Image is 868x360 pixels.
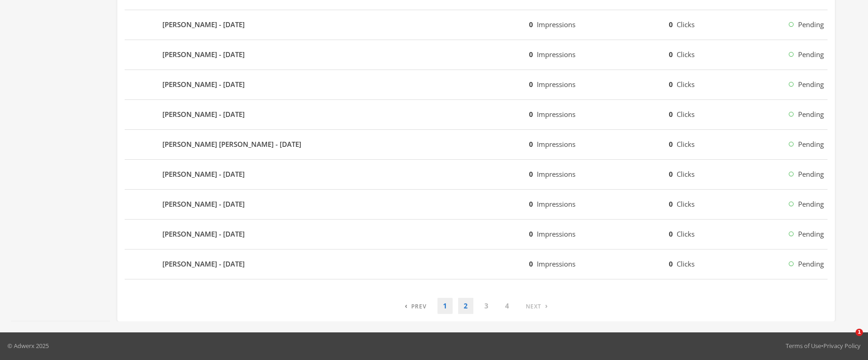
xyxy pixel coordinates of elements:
[545,301,548,310] span: ›
[529,20,533,29] b: 0
[162,49,245,60] b: [PERSON_NAME] - [DATE]
[162,229,245,239] b: [PERSON_NAME] - [DATE]
[669,229,673,238] b: 0
[669,20,673,29] b: 0
[529,110,533,119] b: 0
[520,298,553,314] a: Next
[677,80,695,89] span: Clicks
[537,169,575,179] span: Impressions
[537,199,575,209] span: Impressions
[798,169,824,180] span: Pending
[162,259,245,269] b: [PERSON_NAME] - [DATE]
[798,229,824,239] span: Pending
[798,19,824,30] span: Pending
[798,49,824,60] span: Pending
[669,199,673,209] b: 0
[856,329,863,336] span: 1
[677,259,695,268] span: Clicks
[537,229,575,238] span: Impressions
[399,298,553,314] nav: pagination
[669,139,673,149] b: 0
[677,50,695,59] span: Clicks
[537,259,575,268] span: Impressions
[823,342,861,350] a: Privacy Policy
[537,50,575,59] span: Impressions
[798,109,824,120] span: Pending
[669,259,673,268] b: 0
[669,80,673,89] b: 0
[677,199,695,209] span: Clicks
[125,223,828,245] button: [PERSON_NAME] - [DATE]0Impressions0ClicksPending
[798,79,824,90] span: Pending
[162,19,245,30] b: [PERSON_NAME] - [DATE]
[669,169,673,179] b: 0
[798,139,824,150] span: Pending
[125,104,828,126] button: [PERSON_NAME] - [DATE]0Impressions0ClicksPending
[529,229,533,238] b: 0
[162,79,245,90] b: [PERSON_NAME] - [DATE]
[125,253,828,275] button: [PERSON_NAME] - [DATE]0Impressions0ClicksPending
[786,342,821,350] a: Terms of Use
[458,298,473,314] a: 2
[677,139,695,149] span: Clicks
[537,110,575,119] span: Impressions
[537,20,575,29] span: Impressions
[677,110,695,119] span: Clicks
[437,298,453,314] a: 1
[529,259,533,268] b: 0
[7,341,49,350] p: © Adwerx 2025
[162,169,245,180] b: [PERSON_NAME] - [DATE]
[669,110,673,119] b: 0
[162,139,301,150] b: [PERSON_NAME] [PERSON_NAME] - [DATE]
[798,199,824,209] span: Pending
[677,229,695,238] span: Clicks
[677,169,695,179] span: Clicks
[125,163,828,186] button: [PERSON_NAME] - [DATE]0Impressions0ClicksPending
[125,74,828,96] button: [PERSON_NAME] - [DATE]0Impressions0ClicksPending
[537,139,575,149] span: Impressions
[677,20,695,29] span: Clicks
[529,169,533,179] b: 0
[529,199,533,209] b: 0
[798,259,824,269] span: Pending
[162,199,245,209] b: [PERSON_NAME] - [DATE]
[529,139,533,149] b: 0
[669,50,673,59] b: 0
[786,341,861,350] div: •
[125,134,828,156] button: [PERSON_NAME] [PERSON_NAME] - [DATE]0Impressions0ClicksPending
[500,298,515,314] a: 4
[125,14,828,36] button: [PERSON_NAME] - [DATE]0Impressions0ClicksPending
[125,44,828,66] button: [PERSON_NAME] - [DATE]0Impressions0ClicksPending
[529,80,533,89] b: 0
[529,50,533,59] b: 0
[162,109,245,120] b: [PERSON_NAME] - [DATE]
[537,80,575,89] span: Impressions
[479,298,494,314] a: 3
[837,329,859,351] iframe: Intercom live chat
[125,193,828,215] button: [PERSON_NAME] - [DATE]0Impressions0ClicksPending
